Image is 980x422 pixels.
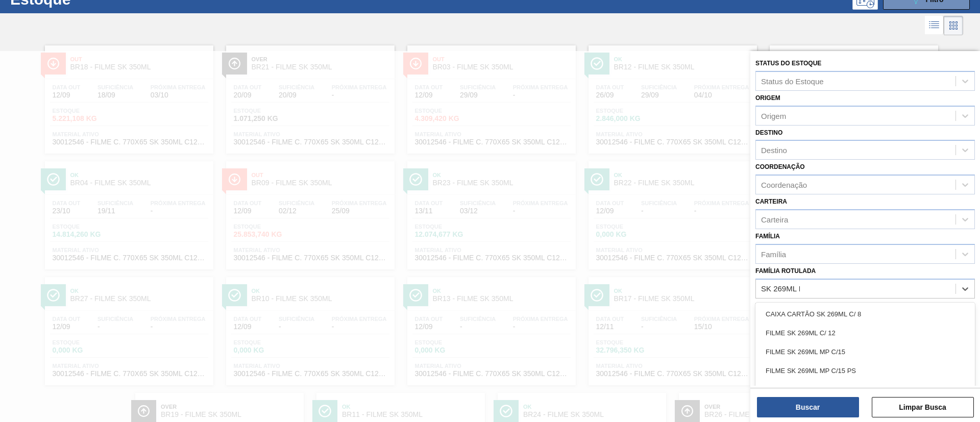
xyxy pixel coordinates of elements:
[37,38,218,154] a: ÍconeOutBR18 - FILME SK 350MLData out12/09Suficiência18/09Próxima Entrega03/10Estoque5.221,108 KG...
[755,198,787,205] label: Carteira
[755,163,805,170] label: Coordenação
[755,324,975,342] div: FILME SK 269ML C/ 12
[761,181,807,189] div: Coordenação
[761,77,824,85] div: Status do Estoque
[755,342,975,361] div: FILME SK 269ML MP C/15
[761,215,788,224] div: Carteira
[925,16,944,35] div: Visão em Lista
[944,16,963,35] div: Visão em Cards
[218,38,400,154] a: ÍconeOverBR21 - FILME SK 350MLData out20/09Suficiência20/09Próxima Entrega-Estoque1.071,250 KGMat...
[761,146,787,155] div: Destino
[755,94,780,102] label: Origem
[581,38,762,154] a: ÍconeOkBR12 - FILME SK 350MLData out26/09Suficiência29/09Próxima Entrega04/10Estoque2.846,000 KGM...
[761,250,786,258] div: Família
[755,267,816,275] label: Família Rotulada
[400,38,581,154] a: ÍconeOutBR03 - FILME SK 350MLData out12/09Suficiência29/09Próxima Entrega-Estoque4.309,420 KGMate...
[755,129,782,136] label: Destino
[755,233,780,240] label: Família
[755,302,806,309] label: Material ativo
[755,380,975,399] div: FILME SK 269ML [GEOGRAPHIC_DATA]
[762,38,943,154] a: ÍconeOkBR28 - FILME SK 350MLData out02/10Suficiência07/11Próxima Entrega11/10Estoque3.249,366 KGM...
[755,60,821,67] label: Status do Estoque
[761,111,786,120] div: Origem
[755,305,975,324] div: CAIXA CARTÃO SK 269ML C/ 8
[755,361,975,380] div: FILME SK 269ML MP C/15 PS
